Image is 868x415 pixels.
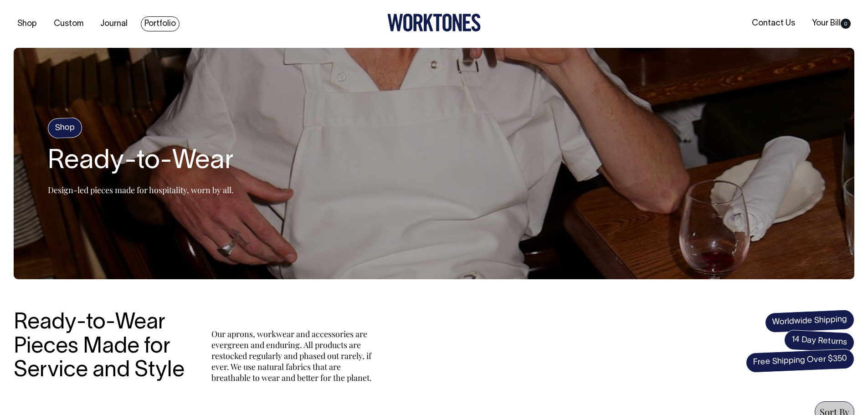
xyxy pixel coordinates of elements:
[211,328,375,383] p: Our aprons, workwear and accessories are evergreen and enduring. All products are restocked regul...
[97,16,131,31] a: Journal
[14,311,191,383] h3: Ready-to-Wear Pieces Made for Service and Style
[745,348,855,373] span: Free Shipping Over $350
[47,117,82,138] h4: Shop
[14,16,41,31] a: Shop
[765,309,855,333] span: Worldwide Shipping
[784,329,855,353] span: 14 Day Returns
[748,16,799,31] a: Contact Us
[841,19,851,29] span: 0
[48,147,234,176] h1: Ready-to-Wear
[141,16,180,31] a: Portfolio
[50,16,87,31] a: Custom
[808,16,854,31] a: Your Bill0
[48,184,234,195] p: Design-led pieces made for hospitality, worn by all.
